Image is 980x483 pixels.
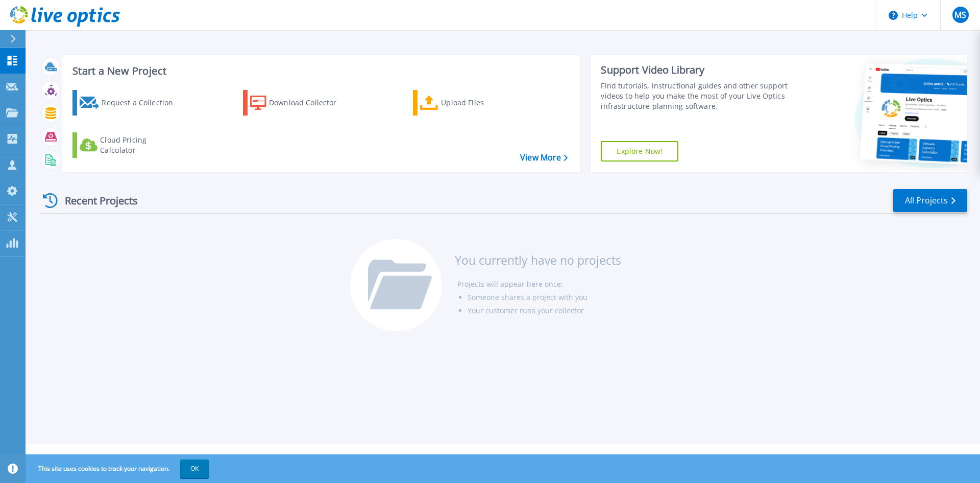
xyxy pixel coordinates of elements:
[72,90,186,116] a: Request a Collection
[601,81,793,111] div: Find tutorials, instructional guides and other support videos to help you make the most of your L...
[520,153,568,163] a: View More
[441,93,523,113] div: Upload Files
[468,291,621,304] li: Someone shares a project with you
[468,304,621,317] li: Your customer runs your collector
[39,188,152,213] div: Recent Projects
[601,141,678,162] a: Explore Now!
[893,189,967,212] a: All Projects
[269,93,351,113] div: Download Collector
[457,278,621,291] li: Projects will appear here once:
[100,135,182,155] div: Cloud Pricing Calculator
[28,459,209,478] span: This site uses cookies to track your navigation.
[243,90,357,116] a: Download Collector
[455,255,621,266] h3: You currently have no projects
[413,90,527,116] a: Upload Files
[180,459,209,478] button: OK
[601,63,793,77] div: Support Video Library
[72,132,186,158] a: Cloud Pricing Calculator
[72,65,568,77] h3: Start a New Project
[102,93,183,113] div: Request a Collection
[954,11,966,19] span: MS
